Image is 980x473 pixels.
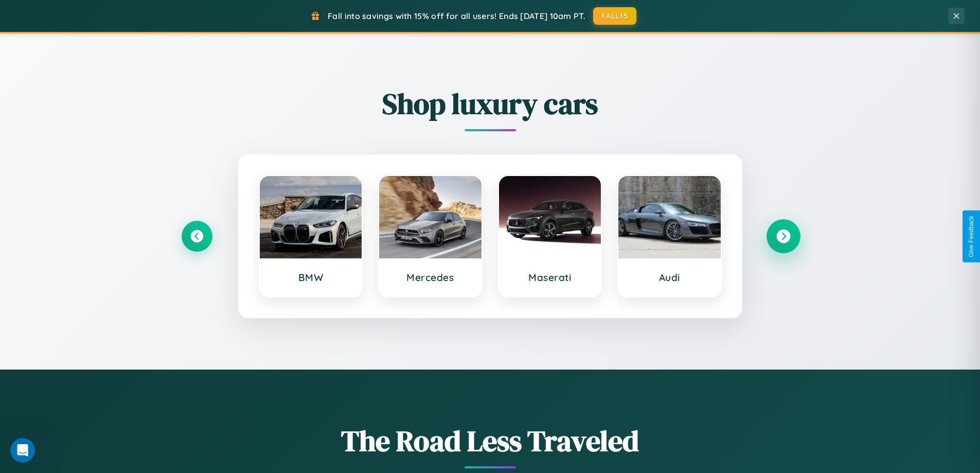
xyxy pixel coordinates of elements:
div: Give Feedback [968,216,975,257]
span: Fall into savings with 15% off for all users! Ends [DATE] 10am PT. [328,11,585,21]
h1: The Road Less Traveled [182,421,799,461]
h3: BMW [270,271,352,284]
button: FALL15 [593,7,636,25]
iframe: Intercom live chat [10,438,35,463]
h3: Mercedes [389,271,471,284]
h3: Maserati [509,271,591,284]
h2: Shop luxury cars [182,84,799,124]
h3: Audi [629,271,710,284]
